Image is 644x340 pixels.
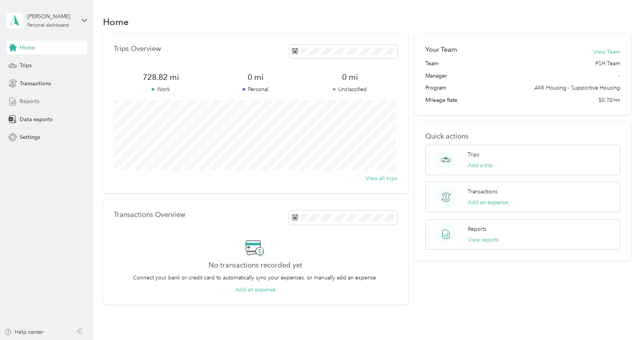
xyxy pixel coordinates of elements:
p: Reports [468,225,487,233]
span: Transactions [20,80,51,88]
p: Connect your bank or credit card to automatically sync your expenses, or manually add an expense. [133,274,378,282]
p: Transactions [468,188,497,196]
h2: Your Team [425,45,457,54]
h1: Home [103,18,129,26]
button: View Team [593,48,620,56]
span: Data exports [20,115,52,123]
button: Add an expense [468,198,508,206]
iframe: Everlance-gr Chat Button Frame [601,297,644,340]
span: 0 mi [303,72,397,83]
span: Team [425,59,438,68]
button: Help center [4,328,44,336]
p: Transactions Overview [114,211,185,219]
button: Add a trip [468,161,493,169]
p: Quick actions [425,132,620,140]
span: 728.82 mi [114,72,208,83]
div: Personal dashboard [27,23,69,28]
span: Reports [20,97,39,105]
button: View reports [468,236,499,244]
span: Manager [425,72,447,80]
span: $0.70/mi [598,96,620,104]
span: - [619,72,620,80]
p: Trips Overview [114,45,161,53]
h2: No transactions recorded yet [209,261,302,269]
span: 0 mi [208,72,303,83]
span: Home [20,44,35,52]
div: [PERSON_NAME] [27,12,76,20]
p: Personal [208,85,303,93]
button: View all trips [366,174,397,183]
span: AMI Housing - Supportive Housing [534,84,620,92]
span: PSH Team [595,59,620,68]
span: Settings [20,133,40,141]
button: Add an expense [235,286,276,294]
span: Program [425,84,446,92]
p: Work [114,85,208,93]
span: Trips [20,61,32,69]
span: Mileage Rate [425,96,457,104]
p: Trips [468,151,479,159]
p: Unclassified [303,85,397,93]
